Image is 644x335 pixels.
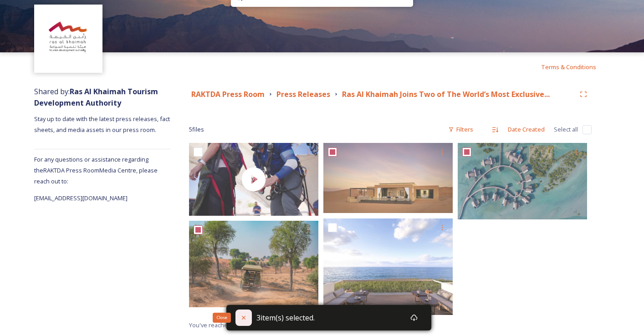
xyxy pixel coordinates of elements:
[541,63,596,71] span: Terms & Conditions
[323,218,453,315] img: Family Villa Shared Terrace.jpg
[189,143,318,216] img: thumbnail
[342,89,550,99] strong: Ras Al Khaimah Joins Two of The World’s Most Exclusive...
[213,313,231,323] div: Close
[541,61,610,72] a: Terms & Conditions
[276,89,330,99] strong: Press Releases
[256,312,315,323] span: 3 item(s) selected.
[458,143,587,219] img: Anantara Mina Al Arab Ras Al Khaimah Resort Guest Room Over Water Pool Villa Aerial.tif
[503,121,549,138] div: Date Created
[34,115,171,134] span: Stay up to date with the latest press releases, fact sheets, and media assets in our press room.
[191,89,265,99] strong: RAKTDA Press Room
[323,143,453,213] img: The Ritz-Carlton Ras Al Khaimah, Al Wadi Desert Signature Villa Exterior.jpg
[189,221,318,307] img: Ritz Carlton Ras Al Khaimah Al Wadi -BD Desert Shoot (3).jpg
[36,6,102,72] img: Logo_RAKTDA_RGB-01.png
[34,155,158,185] span: For any questions or assistance regarding the RAKTDA Press Room Media Centre, please reach out to:
[189,125,204,134] span: 5 file s
[34,86,158,108] span: Shared by:
[444,121,478,138] div: Filters
[554,125,578,134] span: Select all
[189,321,254,329] span: You've reached the end
[34,86,158,108] strong: Ras Al Khaimah Tourism Development Authority
[34,194,128,202] span: [EMAIL_ADDRESS][DOMAIN_NAME]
